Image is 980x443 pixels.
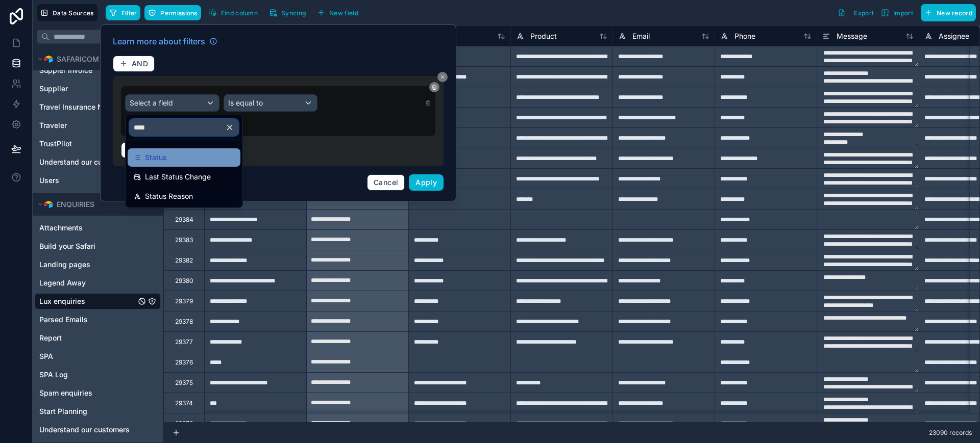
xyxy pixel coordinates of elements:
[175,297,193,305] div: 29379
[939,31,969,41] span: Assignee
[175,256,193,265] div: 29382
[265,5,313,20] a: Syncing
[145,171,211,183] span: Last Status Change
[530,31,557,41] span: Product
[929,429,972,437] span: 23090 records
[145,151,166,164] span: Status
[921,4,976,21] button: New record
[734,31,755,41] span: Phone
[175,379,193,387] div: 29375
[144,5,201,20] button: Permissions
[893,9,913,17] span: Import
[854,9,874,17] span: Export
[175,420,193,428] div: 29373
[121,9,137,17] span: Filter
[937,9,972,17] span: New record
[313,5,362,20] button: New field
[632,31,650,41] span: Email
[106,5,141,20] button: Filter
[175,216,193,224] div: 29384
[205,5,261,20] button: Find column
[144,5,205,20] a: Permissions
[265,5,309,20] button: Syncing
[145,190,193,202] span: Status Reason
[175,236,193,244] div: 29383
[837,31,867,41] span: Message
[917,4,976,21] a: New record
[37,4,97,21] button: Data Sources
[221,9,258,17] span: Find column
[160,9,197,17] span: Permissions
[175,338,193,346] div: 29377
[877,4,917,21] button: Import
[329,9,358,17] span: New field
[175,277,193,285] div: 29380
[175,399,193,407] div: 29374
[834,4,877,21] button: Export
[175,358,193,367] div: 29376
[281,9,306,17] span: Syncing
[175,318,193,326] div: 29378
[53,9,94,17] span: Data Sources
